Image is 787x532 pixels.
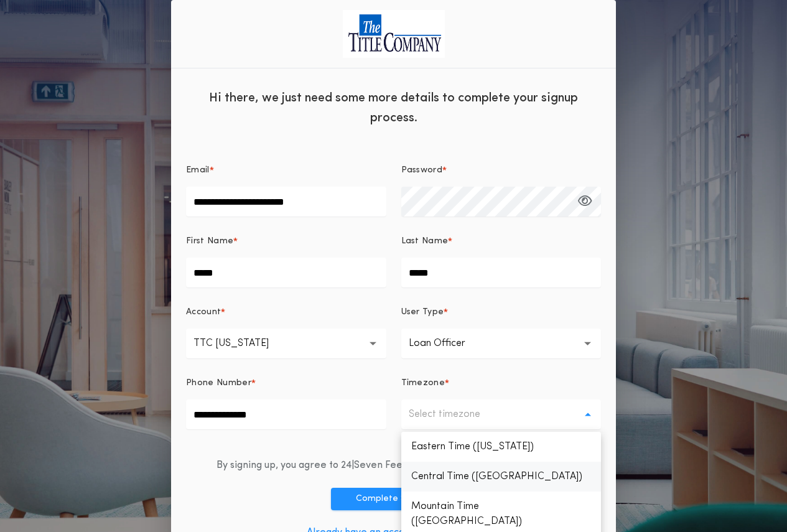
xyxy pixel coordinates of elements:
p: Email [186,164,210,177]
button: TTC [US_STATE] [186,329,386,358]
img: logo [343,10,445,58]
button: Loan Officer [401,329,602,358]
input: Phone Number* [186,399,386,429]
input: Password* [401,187,602,217]
p: Last Name [401,235,449,248]
input: First Name* [186,258,386,287]
p: Password [401,164,443,177]
p: Phone Number [186,377,251,390]
p: Central Time ([GEOGRAPHIC_DATA]) [401,462,602,492]
button: Select timezone [401,399,602,429]
input: Last Name* [401,258,602,287]
p: Account [186,306,221,319]
p: Loan Officer [409,336,485,351]
p: TTC [US_STATE] [193,336,289,351]
button: Password* [578,187,592,217]
p: First Name [186,235,233,248]
button: Complete Sign Up [331,488,457,510]
input: Email* [186,187,386,217]
p: Eastern Time ([US_STATE]) [401,432,602,462]
p: Timezone [401,377,445,390]
div: Hi there, we just need some more details to complete your signup process. [171,78,616,134]
p: Select timezone [409,407,500,422]
p: User Type [401,306,444,319]
div: By signing up, you agree to 24|Seven Fees and [217,458,571,473]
